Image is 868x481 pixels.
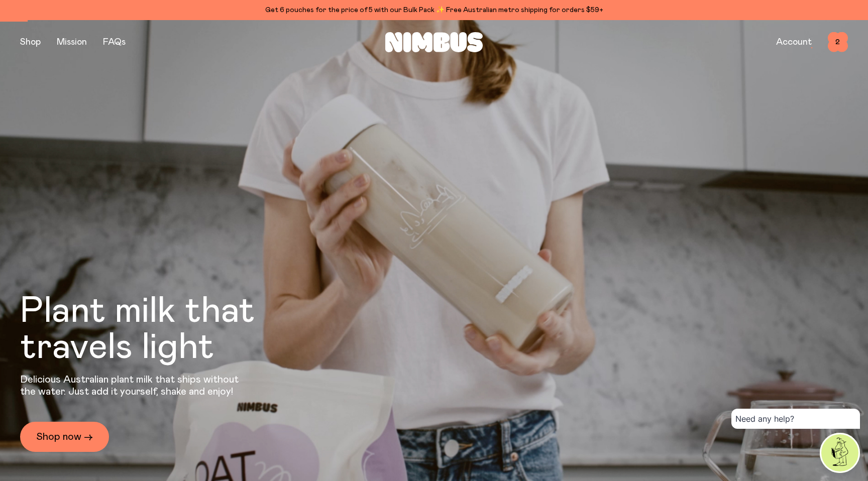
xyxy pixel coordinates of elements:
img: agent [821,434,858,471]
div: Get 6 pouches for the price of 5 with our Bulk Pack ✨ Free Australian metro shipping for orders $59+ [20,4,848,16]
a: FAQs [103,38,126,47]
a: Mission [57,38,87,47]
div: Need any help? [731,409,860,429]
button: 2 [828,32,848,52]
a: Account [776,38,812,47]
